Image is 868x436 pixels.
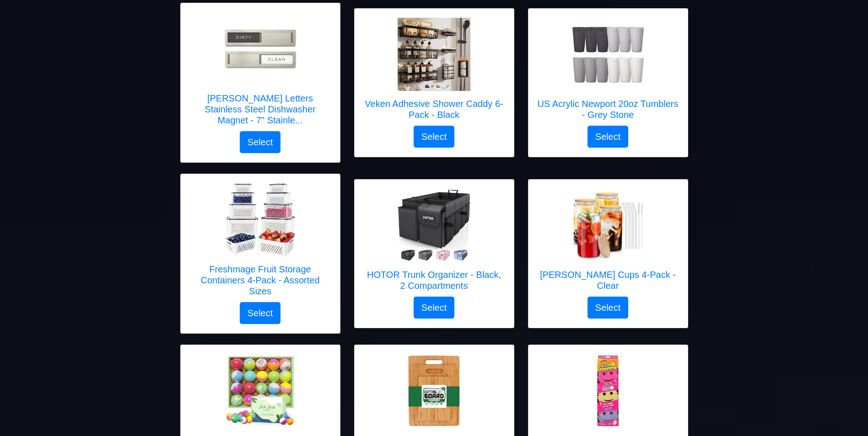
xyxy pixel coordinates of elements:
[571,18,645,91] img: US Acrylic Newport 20oz Tumblers - Grey Stone
[364,98,505,120] h5: Veken Adhesive Shower Caddy 6-Pack - Black
[588,126,629,148] button: Select
[240,302,281,324] button: Select
[538,18,679,126] a: US Acrylic Newport 20oz Tumblers - Grey Stone US Acrylic Newport 20oz Tumblers - Grey Stone
[190,12,331,131] a: Kubik Letters Stainless Steel Dishwasher Magnet - 7" Stainless [PERSON_NAME] Letters Stainless St...
[414,297,455,319] button: Select
[190,264,331,297] h5: Freshmage Fruit Storage Containers 4-Pack - Assorted Sizes
[398,354,471,427] img: Freshware Bamboo Cutting Boards 3-Pack - Natural
[538,98,679,120] h5: US Acrylic Newport 20oz Tumblers - Grey Stone
[364,18,505,126] a: Veken Adhesive Shower Caddy 6-Pack - Black Veken Adhesive Shower Caddy 6-Pack - Black
[224,354,297,427] img: Santrela Bath Bombs Gift Set - Assorted Scents
[398,189,471,262] img: HOTOR Trunk Organizer - Black, 2 Compartments
[190,183,331,302] a: Freshmage Fruit Storage Containers 4-Pack - Assorted Sizes Freshmage Fruit Storage Containers 4-P...
[571,354,645,427] img: Scrub Daddy Scrub Mommy (3 Count) - Dual-Sided Dish Sponges
[398,18,471,91] img: Veken Adhesive Shower Caddy 6-Pack - Black
[240,131,281,153] button: Select
[190,93,331,126] h5: [PERSON_NAME] Letters Stainless Steel Dishwasher Magnet - 7" Stainle...
[414,126,455,148] button: Select
[538,269,679,291] h5: [PERSON_NAME] Cups 4-Pack - Clear
[364,189,505,297] a: HOTOR Trunk Organizer - Black, 2 Compartments HOTOR Trunk Organizer - Black, 2 Compartments
[364,269,505,291] h5: HOTOR Trunk Organizer - Black, 2 Compartments
[538,189,679,297] a: Sungwoo Glass Cups 4-Pack - Clear [PERSON_NAME] Cups 4-Pack - Clear
[588,297,629,319] button: Select
[571,189,645,262] img: Sungwoo Glass Cups 4-Pack - Clear
[224,29,297,70] img: Kubik Letters Stainless Steel Dishwasher Magnet - 7" Stainless
[224,183,297,256] img: Freshmage Fruit Storage Containers 4-Pack - Assorted Sizes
